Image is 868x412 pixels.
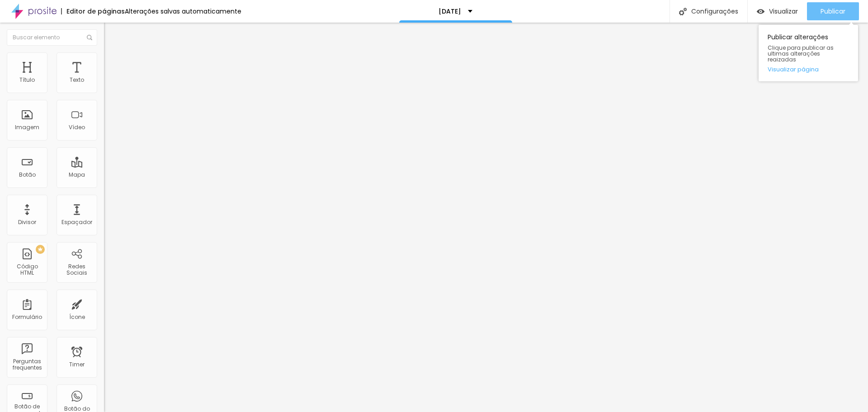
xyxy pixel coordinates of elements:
div: Ícone [69,314,85,320]
div: Perguntas frequentes [9,358,45,371]
div: Espaçador [61,219,92,225]
button: Publicar [807,2,859,20]
div: Divisor [18,219,36,225]
div: Publicar alterações [759,25,858,81]
div: Imagem [15,124,39,131]
div: Alterações salvas automaticamente [125,8,241,14]
input: Buscar elemento [7,29,97,46]
span: Clique para publicar as ultimas alterações reaizadas [768,45,849,63]
img: Icone [679,8,687,15]
button: Visualizar [748,2,807,20]
div: Timer [69,361,85,368]
img: Icone [87,35,92,40]
iframe: Editor [104,23,868,412]
a: Visualizar página [768,66,849,72]
div: Mapa [69,172,85,178]
div: Botão [19,172,36,178]
div: Formulário [12,314,42,320]
span: Publicar [821,8,845,15]
img: view-1.svg [757,8,764,15]
div: Título [19,77,35,83]
p: [DATE] [439,8,461,14]
span: Visualizar [769,8,798,15]
div: Código HTML [9,263,45,276]
div: Redes Sociais [59,263,94,276]
div: Vídeo [69,124,85,131]
div: Texto [70,77,84,83]
div: Editor de páginas [61,8,125,14]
